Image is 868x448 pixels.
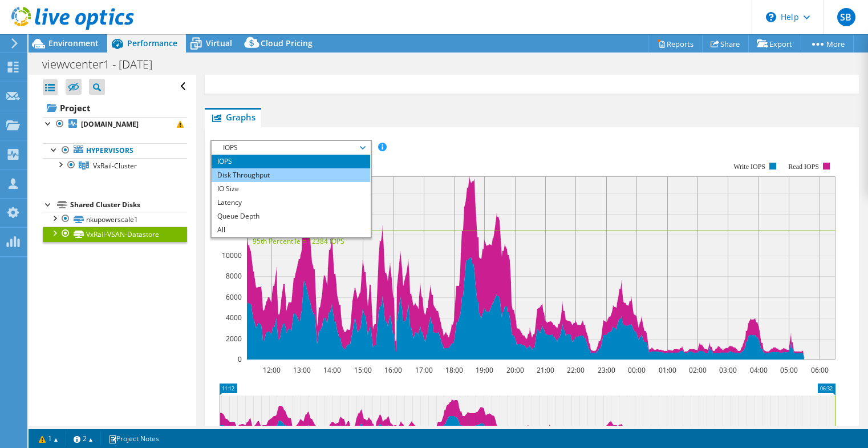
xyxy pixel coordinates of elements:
a: nkupowerscale1 [43,212,187,227]
h1: viewvcenter1 - [DATE] [37,58,170,71]
a: Share [702,35,749,53]
span: Cloud Pricing [261,38,313,49]
a: Project [43,99,187,117]
span: SB [837,8,855,26]
text: 0 [238,354,242,364]
text: 00:00 [628,365,646,375]
a: VxRail-VSAN-Datastore [43,227,187,241]
span: Performance [127,38,177,49]
a: VxRail-Cluster [43,158,187,173]
svg: \n [766,12,776,22]
span: Graphs [210,111,255,123]
text: 22:00 [567,365,585,375]
li: Disk Throughput [212,168,370,182]
li: IO Size [212,182,370,196]
a: [DOMAIN_NAME] [43,117,187,132]
a: 1 [31,431,66,446]
text: 2000 [226,334,242,344]
a: Export [748,35,801,53]
a: Project Notes [100,431,167,446]
text: 15:00 [354,365,372,375]
text: 04:00 [750,365,768,375]
text: 6000 [226,292,242,302]
text: Read IOPS [789,163,820,171]
a: Reports [648,35,703,53]
text: 03:00 [719,365,737,375]
span: Environment [48,38,99,49]
span: Virtual [206,38,232,49]
li: Queue Depth [212,209,370,223]
text: 19:00 [476,365,493,375]
text: Write IOPS [734,163,766,171]
text: 18:00 [445,365,463,375]
text: 95th Percentile = 12384 IOPS [253,236,344,246]
text: 23:00 [598,365,615,375]
text: 01:00 [659,365,676,375]
text: 06:00 [811,365,829,375]
text: 17:00 [415,365,433,375]
span: VxRail-Cluster [93,161,137,171]
text: 05:00 [780,365,798,375]
text: 13:00 [293,365,311,375]
text: 10000 [222,251,242,260]
text: 8000 [226,271,242,281]
li: Latency [212,196,370,209]
text: 02:00 [689,365,707,375]
b: [DOMAIN_NAME] [81,119,139,129]
li: All [212,223,370,237]
text: 21:00 [537,365,554,375]
text: 14:00 [323,365,341,375]
a: More [801,35,854,53]
text: 12:00 [263,365,281,375]
a: Hypervisors [43,143,187,158]
text: 16:00 [384,365,402,375]
li: IOPS [212,155,370,168]
a: 2 [66,431,101,446]
span: IOPS [217,141,364,155]
text: 4000 [226,313,242,322]
div: Shared Cluster Disks [70,198,187,212]
text: 20:00 [506,365,524,375]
